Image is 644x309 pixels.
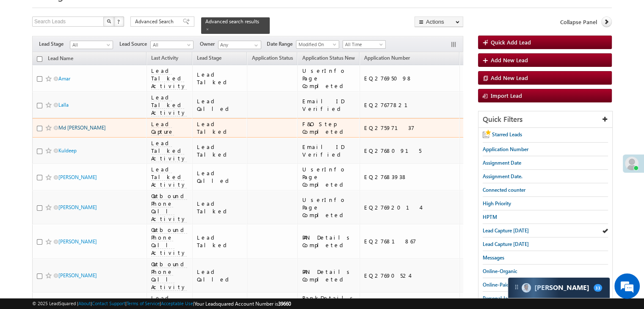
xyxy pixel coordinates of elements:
span: All [151,41,191,49]
a: All [70,41,113,49]
span: Connected counter [483,187,525,193]
span: Outbound Phone Call Activity [151,260,187,291]
div: Lead Called [197,169,243,185]
a: [PERSON_NAME] [58,238,97,245]
span: Lead Capture [DATE] [483,227,529,234]
a: All Time [343,40,386,49]
div: Lead Called [197,268,243,283]
span: Online-Organic [483,268,517,274]
span: Online-Paid [483,281,509,288]
span: Lead Capture [DATE] [483,241,529,247]
div: Chat with us now [44,44,142,55]
div: EQ27597137 [364,124,456,132]
span: Add New Lead [491,74,528,81]
a: Md [PERSON_NAME] [58,124,106,131]
span: HPTM [483,214,497,220]
span: Carter [534,284,589,292]
div: carter-dragCarter[PERSON_NAME]33 [508,277,610,298]
span: High Priority [483,200,511,207]
a: Application Status [247,53,297,64]
div: Lead Talked [197,234,243,249]
span: Assignment Date. [483,173,522,179]
span: Outbound Phone Call Activity [151,192,187,223]
a: Contact Support [92,301,125,306]
a: Application Status New [298,53,359,64]
div: EQ27680915 [364,147,456,154]
span: Lead Talked Activity [151,166,187,188]
input: Type to Search [218,41,261,49]
div: EQ27677821 [364,101,456,109]
a: Modified On [296,40,339,49]
span: Lead Stage [39,40,70,48]
div: Lead Talked [197,71,243,86]
span: Add New Lead [491,56,528,63]
a: Terms of Service [127,301,160,306]
img: Search [107,19,111,23]
span: Advanced search results [205,18,259,25]
span: Outbound Phone Call Activity [151,226,187,257]
div: UserInfo Page Completed [302,196,356,219]
span: Advanced Search [135,18,176,25]
div: UserInfo Page Completed [302,166,356,188]
span: Application Status [252,55,293,61]
img: Carter [522,283,531,292]
div: EQ27683938 [364,173,456,181]
a: Lead Name [44,54,77,65]
span: Import Lead [491,92,522,99]
span: Assignment Date [483,160,521,166]
div: EQ27692014 [364,204,456,211]
span: Messages [483,254,504,261]
a: All [150,41,193,49]
span: Application Number [483,146,528,152]
button: Actions [415,17,463,27]
div: Lead Talked [197,120,243,135]
div: EQ27695098 [364,74,456,82]
span: Starred Leads [492,131,522,138]
span: Personal Jan. [483,295,512,301]
a: Application Number [360,53,414,64]
span: Lead Talked Activity [151,139,187,162]
span: Lead Talked Activity [151,67,187,90]
div: EQ27681867 [364,237,456,245]
a: Last Activity [147,53,182,64]
span: Owner [200,40,218,48]
div: UserInfo Page Completed [302,67,356,90]
a: [PERSON_NAME] [58,272,97,279]
span: © 2025 LeadSquared | | | | | [32,300,291,308]
span: 39660 [278,301,291,307]
span: Lead Talked Activity [151,94,187,116]
img: carter-drag [513,284,520,290]
span: Quick Add Lead [491,39,531,46]
span: All Time [343,41,383,48]
button: ? [114,17,124,27]
span: Date Range [267,40,296,48]
span: Application Status New [302,55,354,61]
a: Lalla [58,102,69,108]
a: Kuldeep [58,147,77,154]
span: Lead Stage [197,55,221,61]
span: All [70,41,111,49]
div: Lead Talked [197,143,243,158]
span: Collapse Panel [560,18,597,26]
div: Lead Called [197,97,243,113]
div: Email ID Verified [302,143,356,158]
div: EQ27690524 [364,272,456,279]
div: PAN Details Completed [302,268,356,283]
span: Lead Capture [151,120,174,135]
a: [PERSON_NAME] [58,174,97,180]
a: Modified On [460,53,497,64]
a: Amar [58,75,70,82]
textarea: Type your message and hit 'Enter' [11,78,155,235]
input: Check all records [37,56,42,62]
div: Lead Talked [197,200,243,215]
div: Email ID Verified [302,97,356,113]
a: About [78,301,91,306]
div: F&O Step Completed [302,120,356,135]
span: Modified On [296,41,337,48]
div: Minimize live chat window [139,4,159,25]
span: Your Leadsquared Account Number is [194,301,291,307]
a: [PERSON_NAME] [58,204,97,210]
span: ? [117,18,121,25]
span: 33 [594,284,602,292]
a: Show All Items [250,41,260,50]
